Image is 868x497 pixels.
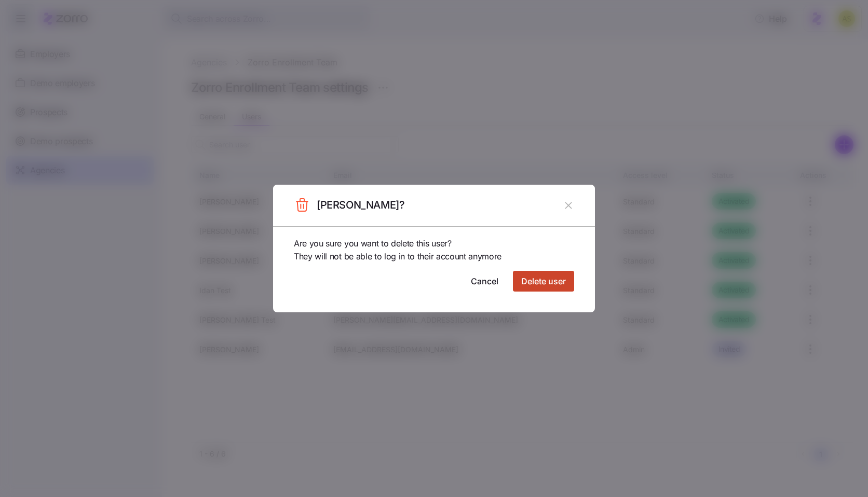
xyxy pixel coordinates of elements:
[513,271,574,292] button: Delete user
[463,271,507,292] button: Cancel
[521,275,566,287] span: Delete user
[317,198,404,212] h2: [PERSON_NAME]?
[294,237,452,250] span: Are you sure you want to delete this user?
[294,250,501,263] span: They will not be able to log in to their account anymore
[471,275,498,287] span: Cancel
